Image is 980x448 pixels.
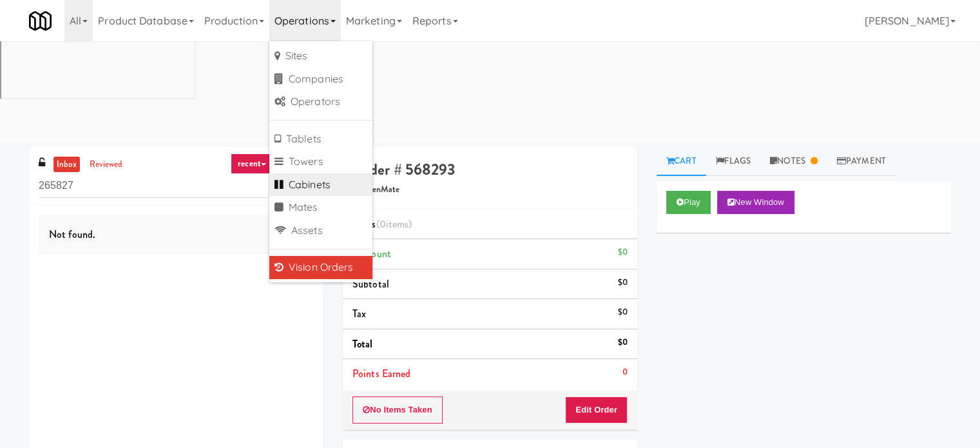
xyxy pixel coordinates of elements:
div: 0 [622,364,628,380]
a: Cart [657,147,706,176]
ng-pluralize: items [386,217,409,231]
button: Edit Order [565,396,628,424]
div: $0 [618,244,628,260]
button: No Items Taken [352,396,443,424]
a: Vision Orders [269,256,372,279]
h4: Order # 568293 [352,161,628,178]
div: $0 [618,304,628,320]
span: Items [352,217,412,231]
a: Assets [269,219,372,242]
a: recent [231,153,273,174]
a: Cabinets [269,173,372,197]
a: Notes [760,147,827,176]
div: $0 [618,275,628,291]
span: Total [352,336,373,351]
a: Mates [269,196,372,219]
span: Tax [352,306,366,321]
span: Not found. [49,227,95,242]
a: Operators [269,90,372,113]
span: (0 ) [376,217,412,231]
h5: KitchenMate [352,185,628,195]
span: Points Earned [352,366,410,381]
a: Towers [269,150,372,173]
img: Micromart [29,10,52,32]
a: reviewed [86,157,126,173]
button: Play [666,191,711,214]
button: New Window [717,191,794,214]
span: Subtotal [352,277,389,291]
a: Flags [706,147,761,176]
a: inbox [53,157,80,173]
a: Payment [827,147,896,176]
a: Companies [269,68,372,91]
input: Search vision orders [39,174,314,198]
a: Sites [269,44,372,68]
span: Discount [352,246,391,261]
a: Tablets [269,128,372,151]
div: $0 [618,335,628,351]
